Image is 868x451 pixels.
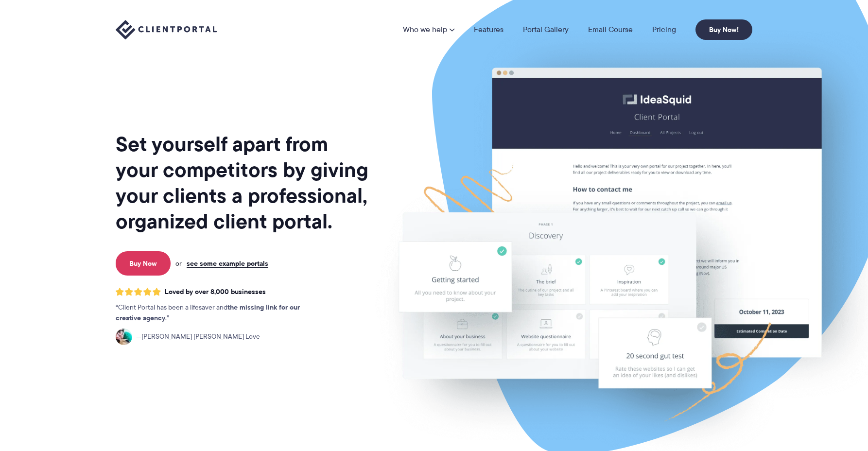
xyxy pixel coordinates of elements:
[187,259,268,268] a: see some example portals
[165,288,266,296] span: Loved by over 8,000 businesses
[403,26,454,34] a: Who we help
[116,302,320,324] p: Client Portal has been a lifesaver and .
[523,26,569,34] a: Portal Gallery
[116,251,171,276] a: Buy Now
[474,26,503,34] a: Features
[136,331,260,342] span: [PERSON_NAME] [PERSON_NAME] Love
[116,302,300,323] strong: the missing link for our creative agency
[175,259,182,268] span: or
[588,26,633,34] a: Email Course
[652,26,676,34] a: Pricing
[116,131,370,234] h1: Set yourself apart from your competitors by giving your clients a professional, organized client ...
[695,19,752,40] a: Buy Now!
